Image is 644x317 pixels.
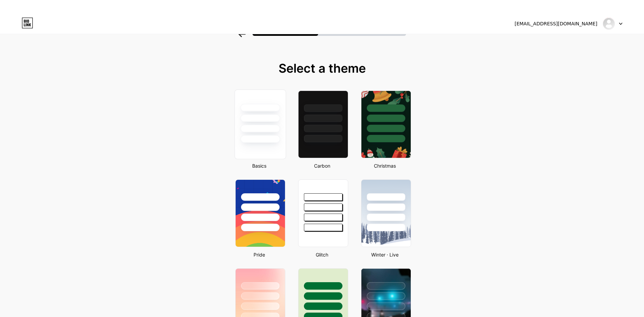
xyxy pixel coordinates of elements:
[296,162,348,169] div: Carbon
[359,251,411,258] div: Winter · Live
[233,162,285,169] div: Basics
[602,17,615,30] img: gorillatag123
[233,62,412,75] div: Select a theme
[359,162,411,169] div: Christmas
[296,251,348,258] div: Glitch
[233,251,285,258] div: Pride
[515,20,597,27] div: [EMAIL_ADDRESS][DOMAIN_NAME]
